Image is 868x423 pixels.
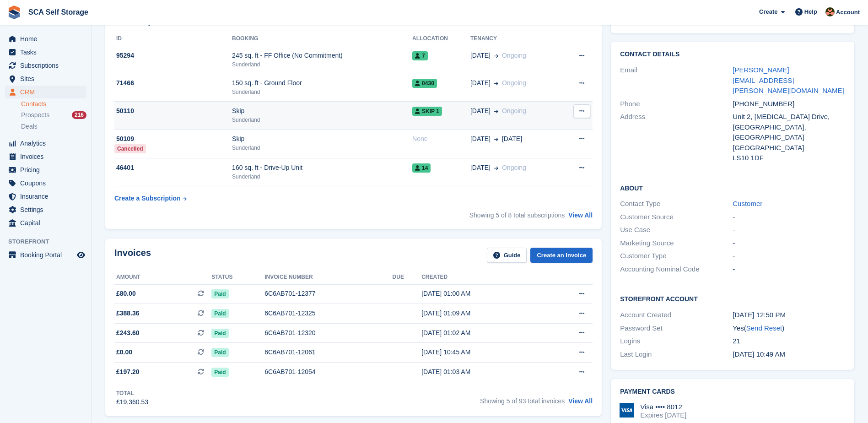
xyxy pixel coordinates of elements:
span: Account [836,8,860,17]
a: Prospects 216 [21,110,86,120]
div: Unit 2, [MEDICAL_DATA] Drive, [733,112,845,122]
span: Capital [20,217,75,229]
div: 150 sq. ft - Ground Floor [232,78,412,88]
span: Ongoing [502,52,526,59]
div: Sunderland [232,116,412,124]
th: Invoice number [264,270,392,285]
div: Password Set [620,323,733,334]
div: [DATE] 01:03 AM [421,367,545,377]
span: ( ) [744,324,784,332]
div: Logins [620,336,733,347]
th: Amount [114,270,211,285]
span: [DATE] [470,106,491,116]
span: Showing 5 of 8 total subscriptions [469,211,565,219]
th: Status [211,270,264,285]
div: Use Case [620,225,733,235]
a: menu [5,163,86,176]
span: £197.20 [116,367,140,377]
span: Coupons [20,177,75,190]
div: [GEOGRAPHIC_DATA] [733,143,845,153]
div: 216 [72,111,86,119]
a: menu [5,59,86,72]
div: Phone [620,99,733,109]
th: ID [114,32,232,46]
div: 50109 [114,134,232,144]
a: menu [5,190,86,203]
span: Ongoing [502,79,526,87]
a: [PERSON_NAME][EMAIL_ADDRESS][PERSON_NAME][DOMAIN_NAME] [733,66,844,94]
a: Deals [21,122,86,131]
span: 0430 [412,79,437,88]
span: Sites [20,72,75,85]
div: Skip [232,134,412,144]
div: 46401 [114,163,232,173]
span: 14 [412,163,431,173]
span: [DATE] [470,78,491,88]
a: menu [5,203,86,216]
div: [GEOGRAPHIC_DATA], [GEOGRAPHIC_DATA] [733,122,845,143]
a: menu [5,33,86,45]
div: 6C6AB701-12054 [264,367,392,377]
div: Customer Type [620,251,733,261]
span: Paid [211,309,228,318]
div: Account Created [620,310,733,320]
div: Address [620,112,733,163]
div: Accounting Nominal Code [620,264,733,275]
div: - [733,225,845,235]
div: Cancelled [114,144,146,153]
a: menu [5,249,86,261]
div: - [733,264,845,275]
time: 2024-12-17 10:49:27 UTC [733,350,785,358]
span: £80.00 [116,289,136,298]
span: Deals [21,122,38,131]
span: Skip 1 [412,107,442,116]
h2: Invoices [114,248,151,263]
div: 71466 [114,78,232,88]
span: Booking Portal [20,249,75,261]
span: [DATE] [470,134,491,144]
a: Create an Invoice [530,248,593,263]
span: Paid [211,368,228,377]
span: Storefront [8,237,91,246]
a: Customer [733,200,762,207]
div: 21 [733,336,845,347]
div: 6C6AB701-12325 [264,309,392,318]
div: [DATE] 01:02 AM [421,328,545,338]
a: menu [5,217,86,229]
th: Due [393,270,422,285]
span: CRM [20,86,75,98]
div: Skip [232,106,412,116]
span: Tasks [20,46,75,59]
div: Create a Subscription [114,194,181,203]
span: Settings [20,203,75,216]
span: £0.00 [116,347,132,357]
span: Showing 5 of 93 total invoices [480,397,565,405]
h2: Payment cards [620,388,845,396]
div: - [733,251,845,261]
th: Booking [232,32,412,46]
th: Tenancy [470,32,561,46]
div: Total [116,389,148,397]
div: 95294 [114,51,232,60]
div: 6C6AB701-12377 [264,289,392,298]
div: Yes [733,323,845,334]
a: menu [5,72,86,85]
span: [DATE] [502,134,522,144]
div: [DATE] 01:00 AM [421,289,545,298]
a: menu [5,46,86,59]
div: 6C6AB701-12061 [264,347,392,357]
a: menu [5,150,86,163]
div: 50110 [114,106,232,116]
span: Analytics [20,137,75,150]
h2: Contact Details [620,51,845,58]
img: Visa Logo [620,403,634,418]
a: Create a Subscription [114,190,187,207]
div: LS10 1DF [733,153,845,163]
span: Home [20,33,75,45]
h2: About [620,183,845,192]
div: £19,360.53 [116,397,148,407]
img: stora-icon-8386f47178a22dfd0bd8f6a31ec36ba5ce8667c1dd55bd0f319d3a0aa187defe.svg [7,5,21,19]
a: Contacts [21,100,86,108]
a: View All [568,211,593,219]
span: Ongoing [502,164,526,171]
